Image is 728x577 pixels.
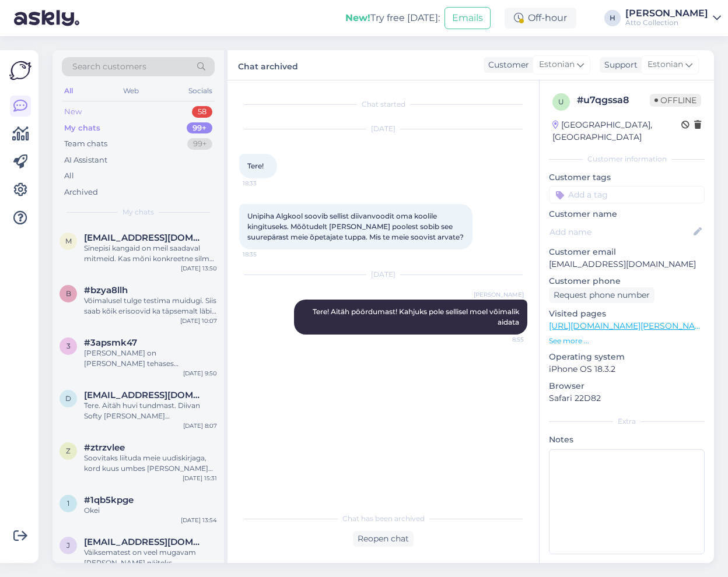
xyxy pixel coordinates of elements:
div: [DATE] 13:54 [181,516,217,525]
div: 99+ [187,122,212,134]
input: Add a tag [549,186,705,203]
div: Request phone number [549,287,654,303]
div: 58 [192,106,212,118]
div: My chats [64,122,100,134]
div: Web [121,83,141,98]
div: [DATE] 15:31 [183,474,217,483]
span: Estonian [539,58,575,71]
div: Extra [549,416,705,427]
span: Search customers [72,61,146,73]
label: Chat archived [238,57,298,73]
b: New! [345,12,370,23]
div: [DATE] 10:07 [180,316,217,325]
div: Socials [186,83,215,98]
span: 18:33 [243,179,286,188]
div: H [604,10,621,26]
div: [DATE] 13:50 [181,264,217,273]
span: 3 [66,342,71,350]
div: New [64,106,82,118]
span: d [65,394,71,403]
span: #ztrzvlee [84,442,125,453]
p: Customer name [549,208,705,220]
div: AI Assistant [64,154,107,166]
span: Unipiha Algkool soovib sellist diivanvoodit oma koolile kingituseks. Mõõtudelt [PERSON_NAME] pool... [247,212,464,241]
div: Support [600,59,638,71]
p: Customer email [549,246,705,258]
p: [EMAIL_ADDRESS][DOMAIN_NAME] [549,258,705,270]
div: [DATE] [239,269,527,280]
p: See more ... [549,336,705,346]
span: Estonian [647,58,683,71]
p: Safari 22D82 [549,392,705,404]
div: [GEOGRAPHIC_DATA], [GEOGRAPHIC_DATA] [552,119,681,143]
span: My chats [123,207,154,217]
p: Operating system [549,351,705,363]
p: Visited pages [549,308,705,320]
div: Customer [484,59,529,71]
span: [PERSON_NAME] [474,290,524,299]
span: dorispehtla@gmail.com [84,390,205,400]
span: m [65,237,72,245]
div: Archived [64,187,98,198]
span: #bzya8llh [84,285,128,295]
div: All [64,170,74,182]
div: 99+ [187,138,212,150]
p: iPhone OS 18.3.2 [549,363,705,375]
div: Customer information [549,154,705,164]
img: Askly Logo [9,59,32,82]
p: Notes [549,434,705,446]
div: Väiksematest on veel mugavam [PERSON_NAME] näiteks [84,547,217,568]
span: #3apsmk47 [84,337,137,348]
button: Emails [444,7,491,29]
div: Reopen chat [353,531,414,547]
div: Try free [DATE]: [345,11,440,25]
div: # u7qgssa8 [577,93,650,107]
p: Browser [549,380,705,392]
span: 18:35 [243,250,286,259]
div: [DATE] 9:50 [183,369,217,378]
span: #1qb5kpge [84,495,134,505]
div: [DATE] [239,124,527,134]
span: Offline [650,94,701,107]
div: Team chats [64,138,107,150]
span: 8:55 [480,335,524,344]
div: Atto Collection [625,18,708,27]
a: [PERSON_NAME]Atto Collection [625,9,721,27]
div: Tere. Aitäh huvi tundmast. Diivan Softy [PERSON_NAME] [PERSON_NAME] 30: [URL][DOMAIN_NAME] [84,400,217,421]
span: z [66,446,71,455]
input: Add name [549,226,691,238]
div: [PERSON_NAME] [625,9,708,18]
div: Off-hour [505,8,576,29]
span: Tere! [247,161,264,170]
div: All [62,83,75,98]
span: b [66,289,71,298]
p: Customer tags [549,171,705,184]
div: Soovitaks liituda meie uudiskirjaga, kord kuus umbes [PERSON_NAME] kui mingeid soodustusi või kam... [84,453,217,474]
span: jaanaoma@gmail.com [84,537,205,547]
p: Customer phone [549,275,705,287]
span: j [66,541,70,550]
a: [URL][DOMAIN_NAME][PERSON_NAME] [549,321,710,331]
span: maristamm84@gmail.com [84,233,205,243]
div: Chat started [239,99,527,110]
div: Võimalusel tulge testima muidugi. Siis saab kõik erisoovid ka täpsemalt läbi rääkida, samuti kang... [84,295,217,316]
div: Sinepisi kangaid on meil saadaval mitmeid. Kas mõni konkreetne silma jäänud? [84,243,217,264]
div: [DATE] 8:07 [183,421,217,430]
span: 1 [67,499,69,508]
div: Okei [84,505,217,516]
span: Chat has been archived [342,513,425,524]
span: u [558,97,564,106]
div: [PERSON_NAME] on [PERSON_NAME] tehases tutvumiseks olemas, võib tulla tutvuma [84,348,217,369]
span: Tere! Aitäh pöördumast! Kahjuks pole sellisel moel võimalik aidata [313,307,521,326]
